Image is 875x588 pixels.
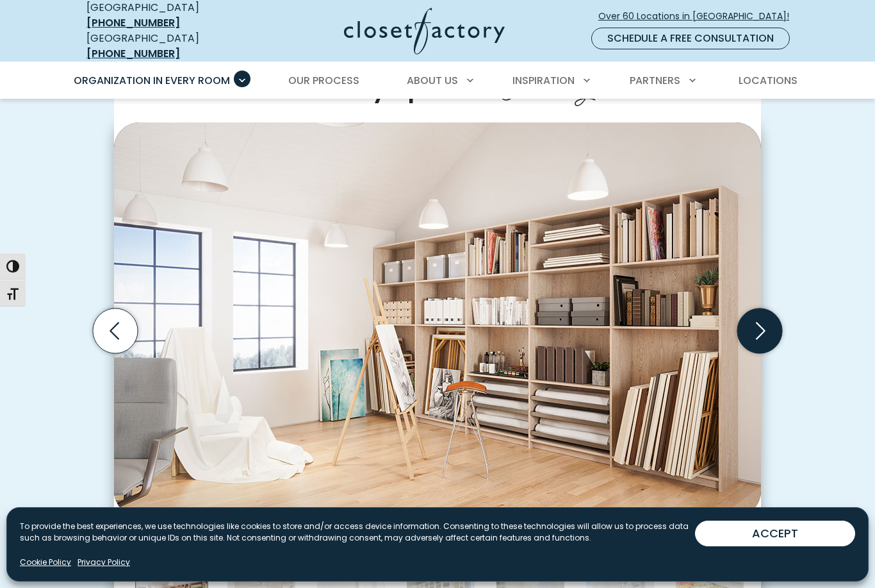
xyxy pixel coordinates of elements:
button: ACCEPT [695,521,855,546]
span: Our Process [288,73,359,88]
a: Schedule a Free Consultation [591,28,790,49]
a: [PHONE_NUMBER] [86,15,180,30]
p: To provide the best experiences, we use technologies like cookies to store and/or access device i... [20,521,695,544]
button: Previous slide [88,303,143,358]
button: Next slide [732,303,787,358]
a: Cookie Policy [20,557,71,568]
span: Inspiration [512,73,575,88]
nav: Primary Menu [65,63,810,99]
span: Over 60 Locations in [GEOGRAPHIC_DATA]! [598,10,799,23]
span: About Us [407,73,458,88]
span: Partners [630,73,680,88]
a: Privacy Policy [78,557,130,568]
img: Closet Factory Logo [344,8,505,55]
a: Over 60 Locations in [GEOGRAPHIC_DATA]! [598,5,800,28]
span: for Every Space & [279,71,495,105]
div: [GEOGRAPHIC_DATA] [86,31,243,62]
span: Organization in Every Room [74,73,230,88]
a: [PHONE_NUMBER] [86,46,180,61]
span: Locations [739,73,797,88]
img: Art studio open shelving in Rhapsody melamine. [114,122,761,517]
